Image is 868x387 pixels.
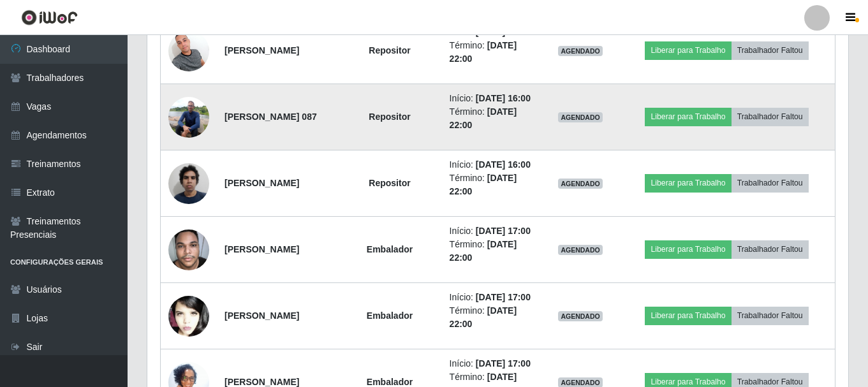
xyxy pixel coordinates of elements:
[21,10,78,26] img: CoreUI Logo
[224,244,299,254] strong: [PERSON_NAME]
[558,179,603,189] span: AGENDADO
[476,159,531,170] time: [DATE] 16:00
[450,238,534,265] li: Término:
[224,178,299,188] strong: [PERSON_NAME]
[450,158,534,172] li: Início:
[168,285,209,347] img: 1747419867654.jpeg
[367,244,413,254] strong: Embalador
[224,377,299,387] strong: [PERSON_NAME]
[732,307,809,325] button: Trabalhador Faltou
[450,224,534,238] li: Início:
[645,174,731,192] button: Liberar para Trabalho
[558,112,603,122] span: AGENDADO
[645,240,731,258] button: Liberar para Trabalho
[476,358,531,369] time: [DATE] 17:00
[732,240,809,258] button: Trabalhador Faltou
[369,178,410,188] strong: Repositor
[450,291,534,304] li: Início:
[476,226,531,236] time: [DATE] 17:00
[732,108,809,126] button: Trabalhador Faltou
[367,377,413,387] strong: Embalador
[645,108,731,126] button: Liberar para Trabalho
[168,223,209,277] img: 1691528816386.jpeg
[168,156,209,210] img: 1757111675194.jpeg
[369,112,410,122] strong: Repositor
[450,172,534,198] li: Término:
[645,307,731,325] button: Liberar para Trabalho
[450,39,534,66] li: Término:
[732,174,809,192] button: Trabalhador Faltou
[558,311,603,321] span: AGENDADO
[450,304,534,331] li: Término:
[224,310,299,321] strong: [PERSON_NAME]
[558,245,603,255] span: AGENDADO
[369,45,410,55] strong: Repositor
[476,93,531,103] time: [DATE] 16:00
[168,90,209,144] img: 1753481665419.jpeg
[450,357,534,370] li: Início:
[732,41,809,59] button: Trabalhador Faltou
[450,105,534,132] li: Término:
[367,310,413,321] strong: Embalador
[224,112,317,122] strong: [PERSON_NAME] 087
[558,46,603,56] span: AGENDADO
[450,92,534,105] li: Início:
[476,292,531,302] time: [DATE] 17:00
[168,24,209,78] img: 1705073029428.jpeg
[645,41,731,59] button: Liberar para Trabalho
[224,45,299,55] strong: [PERSON_NAME]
